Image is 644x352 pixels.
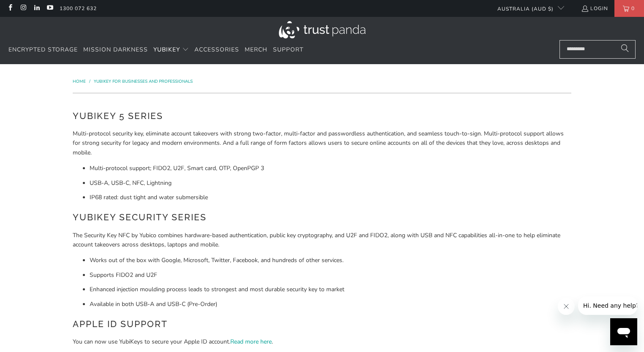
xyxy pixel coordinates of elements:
span: Accessories [194,46,239,54]
a: Home [73,79,87,84]
li: Available in both USB-A and USB-C (Pre-Order) [90,300,571,309]
span: Mission Darkness [83,46,148,54]
a: Support [273,40,303,60]
a: Trust Panda Australia on Facebook [6,5,14,12]
iframe: Button to launch messaging window [610,318,637,345]
li: Multi-protocol support; FIDO2, U2F, Smart card, OTP, OpenPGP 3 [90,164,571,173]
li: Supports FIDO2 and U2F [90,271,571,280]
input: Search... [559,40,636,59]
p: You can now use YubiKeys to secure your Apple ID account. . [73,337,571,347]
span: Merch [245,46,267,54]
a: 1300 072 632 [60,4,97,13]
li: IP68 rated: dust tight and water submersible [90,193,571,202]
a: Login [581,4,608,13]
a: Trust Panda Australia on Instagram [19,5,27,12]
span: Home [73,79,86,84]
span: Encrypted Storage [8,46,78,54]
li: USB-A, USB-C, NFC, Lightning [90,179,571,188]
p: The Security Key NFC by Yubico combines hardware-based authentication, public key cryptography, a... [73,231,571,250]
a: Mission Darkness [83,40,148,60]
span: YubiKey [153,46,180,54]
button: Search [614,40,636,59]
li: Enhanced injection moulding process leads to strongest and most durable security key to market [90,285,571,294]
a: Trust Panda Australia on YouTube [46,5,53,12]
nav: Translation missing: en.navigation.header.main_nav [8,40,303,60]
summary: YubiKey [153,40,189,60]
a: YubiKey for Businesses and Professionals [94,79,193,84]
iframe: Close message [558,298,575,315]
h2: Apple ID Support [73,317,571,331]
a: Encrypted Storage [8,40,78,60]
p: Multi-protocol security key, eliminate account takeovers with strong two-factor, multi-factor and... [73,129,571,157]
a: Merch [245,40,267,60]
h2: YubiKey Security Series [73,211,571,224]
iframe: Message from company [578,296,637,315]
span: Support [273,46,303,54]
a: Trust Panda Australia on LinkedIn [33,5,40,12]
li: Works out of the box with Google, Microsoft, Twitter, Facebook, and hundreds of other services. [90,256,571,265]
span: / [89,79,90,84]
a: Accessories [194,40,239,60]
span: Hi. Need any help? [5,6,61,13]
h2: YubiKey 5 Series [73,109,571,123]
a: Read more here [230,338,272,346]
img: Trust Panda Australia [279,21,366,38]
